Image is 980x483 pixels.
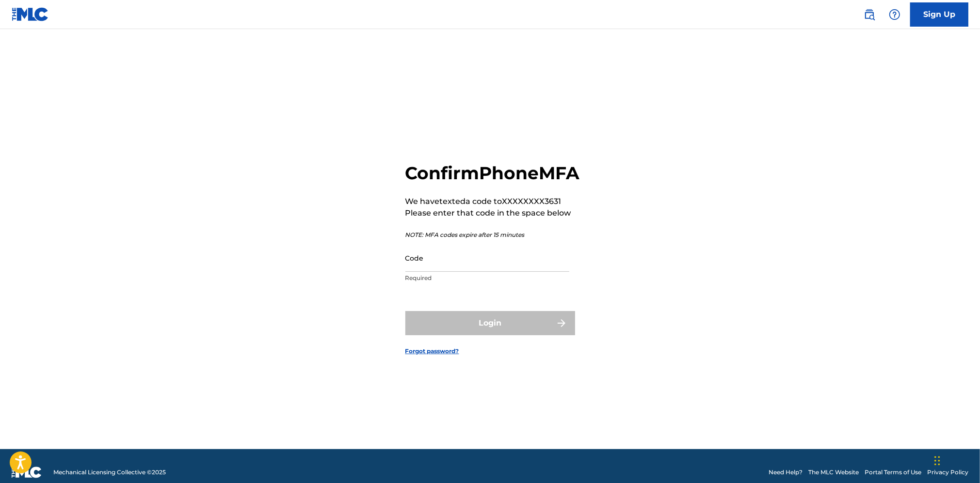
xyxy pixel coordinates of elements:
a: The MLC Website [808,468,859,477]
div: Drag [934,446,940,475]
a: Sign Up [910,2,968,27]
img: MLC Logo [12,7,49,21]
p: Required [405,274,569,282]
iframe: Chat Widget [932,436,980,483]
a: Forgot password? [405,347,459,356]
p: Please enter that code in the space below [405,207,580,219]
h2: Confirm Phone MFA [405,162,580,184]
a: Privacy Policy [927,468,968,477]
a: Portal Terms of Use [865,468,921,477]
p: We have texted a code to XXXXXXXX3631 [405,196,580,207]
img: help [889,9,900,20]
p: NOTE: MFA codes expire after 15 minutes [405,231,580,239]
span: Mechanical Licensing Collective © 2025 [53,468,166,477]
img: search [864,9,875,20]
div: Help [885,5,904,24]
img: logo [12,467,42,478]
a: Need Help? [769,468,803,477]
a: Public Search [860,5,879,24]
